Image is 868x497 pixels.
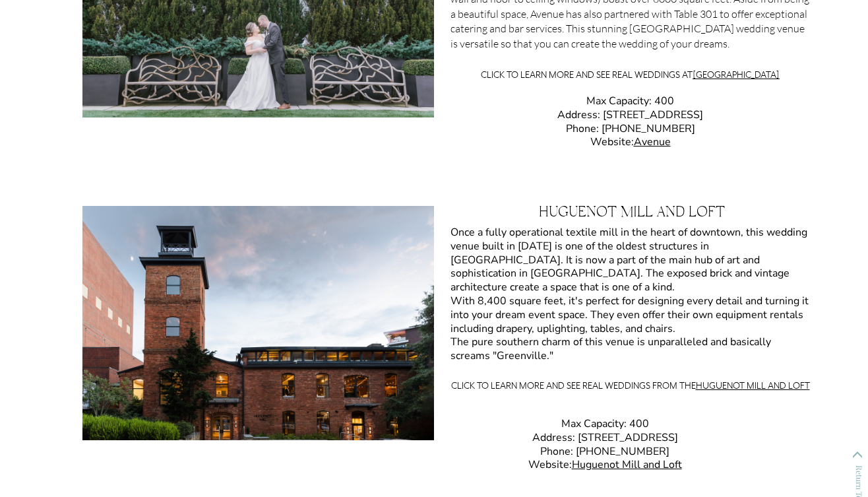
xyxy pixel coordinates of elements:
[450,94,810,154] p: Max Capacity: 400 Address: [STREET_ADDRESS] Phone: [PHONE_NUMBER] Website:
[434,206,830,228] h3: Huguenot Mill and Loft
[572,457,682,472] a: Huguenot Mill and Loft
[450,226,810,368] p: Once a fully operational textile mill in the heart of downtown, this wedding venue built in [DATE...
[450,68,810,83] p: Click to learn more and see real weddings at
[450,417,759,477] p: Max Capacity: 400 Address: [STREET_ADDRESS] Phone: [PHONE_NUMBER] Website:
[450,379,810,394] p: Click to learn more and see real weddings from the
[693,69,780,81] a: [GEOGRAPHIC_DATA]
[634,135,671,149] a: Avenue
[696,380,810,391] a: Huguenot Mill and Loft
